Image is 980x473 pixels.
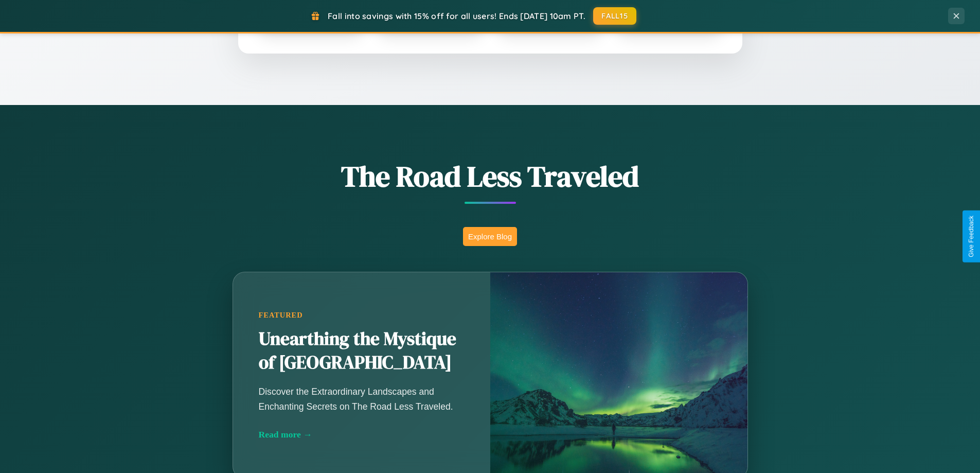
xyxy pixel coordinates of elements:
button: FALL15 [593,7,636,25]
h2: Unearthing the Mystique of [GEOGRAPHIC_DATA] [259,327,465,375]
div: Featured [259,311,465,320]
p: Discover the Extraordinary Landscapes and Enchanting Secrets on The Road Less Traveled. [259,384,465,413]
div: Give Feedback [968,216,975,257]
button: Explore Blog [463,227,517,246]
h1: The Road Less Traveled [182,156,799,196]
div: Read more → [259,429,465,440]
span: Fall into savings with 15% off for all users! Ends [DATE] 10am PT. [328,11,585,21]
